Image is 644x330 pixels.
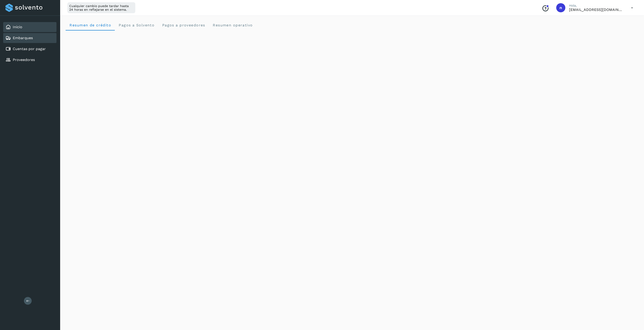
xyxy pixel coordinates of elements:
a: Proveedores [13,58,35,62]
a: Inicio [13,25,22,29]
div: Cualquier cambio puede tardar hasta 24 horas en reflejarse en el sistema. [67,2,135,13]
span: Resumen operativo [213,23,253,27]
p: Hola, [569,4,624,8]
div: Cuentas por pagar [3,44,56,54]
div: Embarques [3,33,56,43]
span: Resumen de crédito [69,23,111,27]
a: Cuentas por pagar [13,47,46,51]
span: Pagos a Solvento [118,23,154,27]
span: Pagos a proveedores [162,23,205,27]
div: Inicio [3,22,56,32]
a: Embarques [13,36,33,40]
p: niagara+prod@solvento.mx [569,8,624,12]
div: Proveedores [3,55,56,65]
